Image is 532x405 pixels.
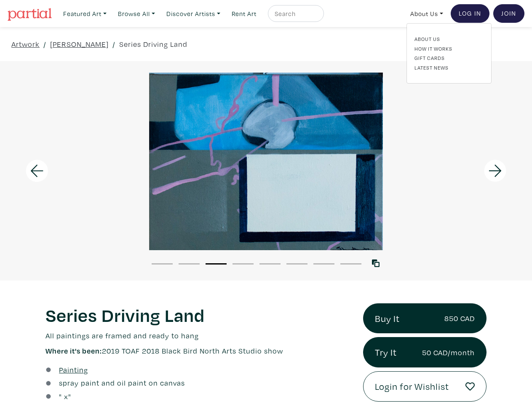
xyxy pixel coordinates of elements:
a: Buy It850 CAD [363,303,487,334]
a: Series Driving Land [119,38,187,50]
div: " x " [59,391,71,402]
button: 7 of 8 [313,263,334,265]
p: All paintings are framed and ready to hang [45,330,350,341]
a: Join [493,4,524,23]
a: Gift Cards [414,54,484,62]
small: 50 CAD/month [422,347,475,358]
button: 5 of 8 [259,263,281,265]
a: Artwork [11,38,40,50]
a: Discover Artists [163,5,224,22]
span: / [43,38,46,50]
button: 6 of 8 [286,263,307,265]
a: How It Works [414,45,484,52]
a: Browse All [114,5,159,22]
a: Rent Art [228,5,260,22]
h1: Series Driving Land [45,303,350,326]
p: 2019 TOAF 2018 Black Bird North Arts Studio show [45,345,350,356]
small: 850 CAD [444,313,475,324]
a: Latest News [414,64,484,71]
input: Search [274,8,316,19]
a: Login for Wishlist [363,371,487,402]
a: About Us [414,35,484,43]
button: 8 of 8 [340,263,361,265]
a: [PERSON_NAME] [50,38,109,50]
a: About Us [406,5,447,22]
button: 2 of 8 [179,263,200,265]
a: spray paint and oil paint on canvas [59,377,185,389]
a: Painting [59,364,88,375]
u: Painting [59,365,88,375]
a: Log In [451,4,489,23]
a: Try It50 CAD/month [363,337,487,367]
button: 3 of 8 [206,263,227,265]
span: Where it's been: [45,346,102,356]
span: Login for Wishlist [375,379,449,394]
a: Featured Art [59,5,110,22]
button: 4 of 8 [233,263,254,265]
button: 1 of 8 [152,263,173,265]
div: Featured Art [406,23,492,84]
span: / [112,38,115,50]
